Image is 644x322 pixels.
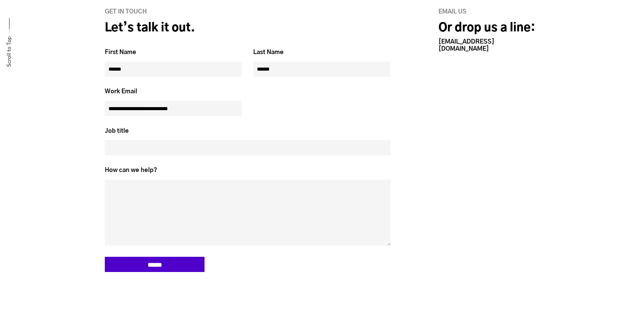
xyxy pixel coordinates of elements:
h2: Let’s talk it out. [105,21,390,35]
a: Scroll to Top [6,36,13,67]
a: [EMAIL_ADDRESS][DOMAIN_NAME] [438,39,494,52]
h6: GET IN TOUCH [105,8,390,16]
h2: Or drop us a line: [438,21,539,35]
h6: Email us [438,8,539,16]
